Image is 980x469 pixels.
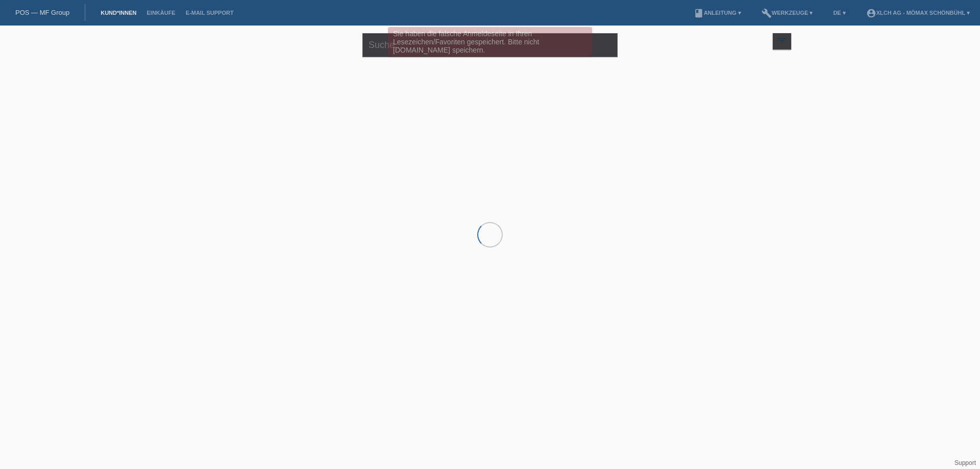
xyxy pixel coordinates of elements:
[388,27,592,57] div: Sie haben die falsche Anmeldeseite in Ihren Lesezeichen/Favoriten gespeichert. Bitte nicht [DOMAI...
[15,9,69,16] a: POS — MF Group
[181,10,239,16] a: E-Mail Support
[694,8,704,18] i: book
[954,459,976,466] a: Support
[689,10,746,16] a: bookAnleitung ▾
[861,10,975,16] a: account_circleXLCH AG - Mömax Schönbühl ▾
[141,10,180,16] a: Einkäufe
[828,10,850,16] a: DE ▾
[95,10,141,16] a: Kund*innen
[866,8,876,18] i: account_circle
[756,10,818,16] a: buildWerkzeuge ▾
[762,8,772,18] i: build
